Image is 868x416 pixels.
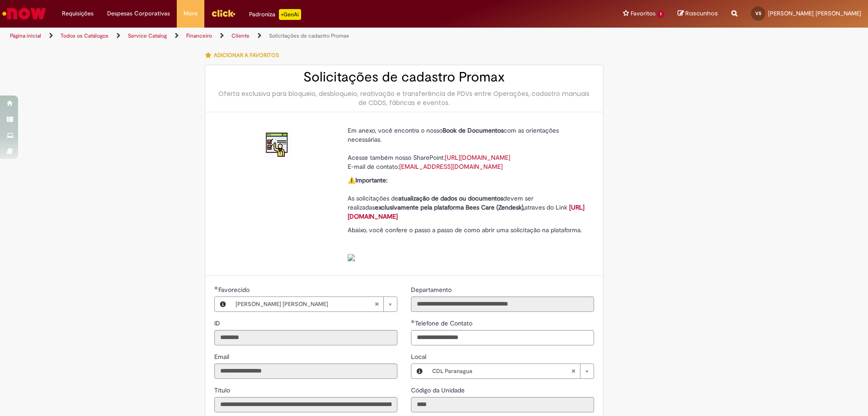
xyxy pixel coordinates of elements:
[107,9,170,18] span: Despesas Corporativas
[348,126,587,171] p: Em anexo, você encontra o nosso com as orientações necessárias. Acesse também nosso SharePoint: E...
[205,46,284,65] button: Adicionar a Favoritos
[355,176,387,184] strong: Importante:
[411,330,594,345] input: Telefone de Contato
[348,203,585,220] a: [URL][DOMAIN_NAME]
[269,32,349,39] a: Solicitações de cadastro Promax
[631,9,656,18] span: Favoritos
[128,32,167,39] a: Service Catalog
[214,330,397,345] input: ID
[755,10,761,16] span: VS
[443,126,504,134] strong: Book de Documentos
[249,9,301,20] div: Padroniza
[214,353,231,361] span: Somente leitura - Email
[411,397,594,412] input: Código da Unidade
[566,364,580,378] abbr: Limpar campo Local
[231,297,397,311] a: [PERSON_NAME] [PERSON_NAME]Limpar campo Favorecido
[231,32,250,39] a: Cliente
[678,10,718,18] a: Rascunhos
[218,286,251,294] span: Necessários - Favorecido
[415,319,474,327] span: Telefone de Contato
[214,397,397,412] input: Título
[211,6,236,20] img: click_logo_yellow_360x200.png
[214,363,397,379] input: Email
[411,320,415,323] span: Obrigatório Preenchido
[214,89,594,107] div: Oferta exclusiva para bloqueio, desbloqueio, reativação e transferência de PDVs entre Operações, ...
[214,352,231,361] label: Somente leitura - Email
[411,285,453,294] label: Somente leitura - Departamento
[279,9,301,20] p: +GenAi
[398,194,503,202] strong: atualização de dados ou documentos
[411,386,467,395] label: Somente leitura - Código da Unidade
[411,286,453,294] span: Somente leitura - Departamento
[411,364,428,378] button: Local, Visualizar este registro CDL Paranagua
[61,32,108,39] a: Todos os Catálogos
[370,297,383,311] abbr: Limpar campo Favorecido
[445,153,510,162] a: [URL][DOMAIN_NAME]
[399,163,503,171] a: [EMAIL_ADDRESS][DOMAIN_NAME]
[1,5,47,23] img: ServiceNow
[348,176,587,221] p: ⚠️ As solicitações de devem ser realizadas atraves do Link
[7,28,572,44] ul: Trilhas de página
[214,70,594,85] h2: Solicitações de cadastro Promax
[214,52,279,59] span: Adicionar a Favoritos
[62,9,94,18] span: Requisições
[214,386,232,395] label: Somente leitura - Título
[348,225,587,262] p: Abaixo, você confere o passo a passo de como abrir uma solicitação na plataforma.
[214,286,218,290] span: Obrigatório Preenchido
[214,319,222,328] label: Somente leitura - ID
[428,364,594,378] a: CDL ParanaguaLimpar campo Local
[215,297,231,311] button: Favorecido, Visualizar este registro Valmir Astor Silveira
[236,297,374,311] span: [PERSON_NAME] [PERSON_NAME]
[184,9,198,18] span: More
[657,10,664,18] span: 1
[411,296,594,312] input: Departamento
[348,254,355,261] img: sys_attachment.do
[186,32,212,39] a: Financeiro
[411,353,428,361] span: Local
[10,32,41,39] a: Página inicial
[432,364,571,378] span: CDL Paranagua
[685,9,718,18] span: Rascunhos
[375,203,524,211] strong: exclusivamente pela plataforma Bees Care (Zendesk),
[263,130,292,159] img: Solicitações de cadastro Promax
[768,10,861,17] span: [PERSON_NAME] [PERSON_NAME]
[214,319,222,327] span: Somente leitura - ID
